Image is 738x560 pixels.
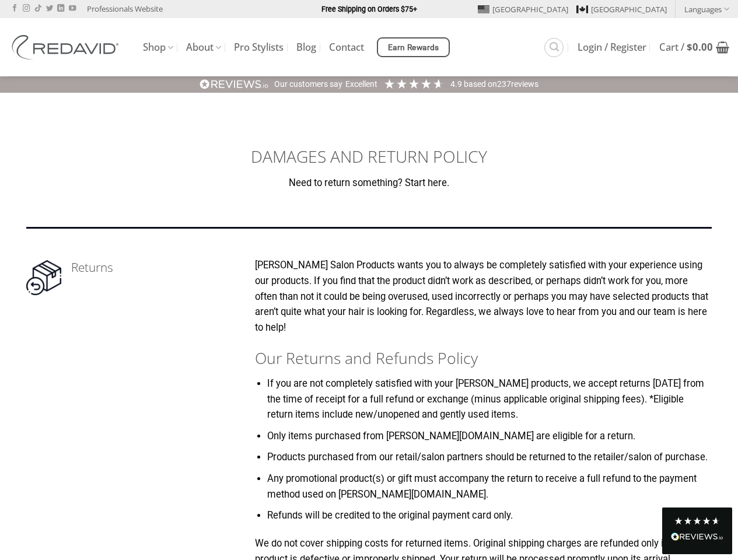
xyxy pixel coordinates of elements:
img: REVIEWS.io [200,79,268,90]
div: 4.92 Stars [383,78,445,90]
img: REVIEWS.io [671,533,723,541]
span: 4.9 [450,79,464,89]
div: Read All Reviews [671,530,723,545]
div: Read All Reviews [662,508,732,554]
a: About [186,36,221,59]
strong: Free Shipping on Orders $75+ [321,5,417,13]
p: [PERSON_NAME] Salon Products wants you to always be completely satisfied with your experience usi... [255,258,712,335]
div: Excellent [345,79,377,90]
a: Follow on YouTube [69,5,76,13]
a: Search [544,38,564,57]
a: Follow on Twitter [46,5,53,13]
li: Only items purchased from [PERSON_NAME][DOMAIN_NAME] are eligible for a return. [267,429,712,444]
a: Earn Rewards [377,37,450,57]
div: 4.8 Stars [674,516,720,526]
h3: Returns [71,258,255,277]
li: Refunds will be credited to the original payment card only. [267,508,712,524]
p: Need to return something? Start here. [26,176,712,191]
a: Login / Register [578,37,646,58]
li: If you are not completely satisfied with your [PERSON_NAME] products, we accept returns [DATE] fr... [267,376,712,423]
li: Any promotional product(s) or gift must accompany the return to receive a full refund to the paym... [267,471,712,502]
li: Products purchased from our retail/salon partners should be returned to the retailer/salon of pur... [267,450,712,466]
img: REDAVID Salon Products | United States [9,35,125,60]
a: Contact [329,37,364,58]
bdi: 0.00 [687,40,713,54]
a: Shop [143,36,173,59]
a: Follow on Facebook [11,5,18,13]
a: View cart [659,34,729,60]
a: Follow on TikTok [34,5,41,13]
h1: DAMAGES AND RETURN POLICY [26,146,712,167]
h2: Our Returns and Refunds Policy [255,348,712,369]
div: Our customers say [274,79,342,90]
a: Pro Stylists [234,37,284,58]
a: Languages [684,1,729,17]
a: Follow on Instagram [23,5,30,13]
a: Blog [296,37,316,58]
a: Follow on LinkedIn [57,5,64,13]
span: Earn Rewards [388,41,439,54]
span: 237 [497,79,511,89]
a: [GEOGRAPHIC_DATA] [576,1,667,18]
a: [GEOGRAPHIC_DATA] [478,1,568,18]
span: Cart / [659,43,713,52]
span: $ [687,40,692,54]
span: Based on [464,79,497,89]
span: reviews [511,79,538,89]
span: Login / Register [578,43,646,52]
